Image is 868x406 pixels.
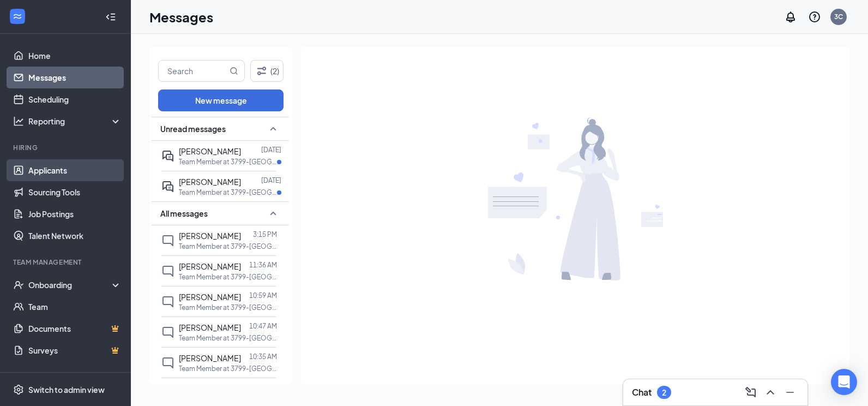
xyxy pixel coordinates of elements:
svg: Collapse [105,11,116,22]
a: Home [28,45,122,67]
svg: ChatInactive [161,234,174,247]
p: Team Member at 3799-[GEOGRAPHIC_DATA] [179,188,277,197]
div: Team Management [13,258,119,267]
svg: ChatInactive [161,326,174,339]
button: ComposeMessage [742,384,759,401]
a: SurveysCrown [28,339,122,361]
p: Team Member at 3799-[GEOGRAPHIC_DATA] [179,242,277,251]
div: 2 [662,388,666,397]
p: Team Member at 3799-[GEOGRAPHIC_DATA] [179,303,277,312]
svg: QuestionInfo [808,10,821,23]
svg: Notifications [784,10,797,23]
svg: ActiveDoubleChat [161,180,174,193]
span: [PERSON_NAME] [179,177,241,187]
p: [DATE] [261,176,281,185]
svg: ChatInactive [161,295,174,308]
svg: UserCheck [13,279,24,290]
span: All messages [160,208,208,219]
div: 3C [834,12,843,21]
h1: Messages [149,8,213,26]
button: Minimize [781,384,799,401]
p: 9:45 AM [253,383,277,392]
svg: WorkstreamLogo [12,11,23,22]
a: Talent Network [28,225,122,247]
svg: Settings [13,384,24,395]
p: [DATE] [261,145,281,154]
span: Unread messages [160,123,226,134]
span: [PERSON_NAME] [179,353,241,363]
span: [PERSON_NAME] [179,231,241,241]
p: Team Member at 3799-[GEOGRAPHIC_DATA] [179,157,277,166]
a: Job Postings [28,203,122,225]
button: New message [158,89,284,111]
h3: Chat [632,386,652,398]
span: [PERSON_NAME] [179,323,241,332]
p: 10:59 AM [249,291,277,300]
svg: MagnifyingGlass [230,67,238,75]
span: [PERSON_NAME] [179,146,241,156]
svg: ChatInactive [161,356,174,369]
a: Sourcing Tools [28,181,122,203]
p: Team Member at 3799-[GEOGRAPHIC_DATA] [179,272,277,282]
a: Messages [28,67,122,88]
input: Search [159,61,227,81]
span: [PERSON_NAME] [179,292,241,302]
div: Reporting [28,116,122,127]
svg: ActiveDoubleChat [161,150,174,163]
span: [PERSON_NAME] [179,261,241,271]
svg: ChatInactive [161,265,174,278]
div: Onboarding [28,279,112,290]
p: Team Member at 3799-[GEOGRAPHIC_DATA] [179,333,277,343]
a: Applicants [28,159,122,181]
p: 10:47 AM [249,321,277,331]
div: Open Intercom Messenger [831,369,857,395]
a: DocumentsCrown [28,318,122,339]
p: 3:15 PM [253,230,277,239]
div: Switch to admin view [28,384,105,395]
svg: Minimize [783,386,797,399]
button: Filter (2) [250,60,284,82]
svg: Analysis [13,116,24,127]
svg: SmallChevronUp [267,122,280,135]
span: [PERSON_NAME] [179,384,241,393]
p: 11:36 AM [249,260,277,270]
button: ChevronUp [762,384,779,401]
p: Team Member at 3799-[GEOGRAPHIC_DATA] [179,364,277,373]
a: Scheduling [28,88,122,110]
p: 10:35 AM [249,352,277,361]
svg: ComposeMessage [744,386,757,399]
svg: ChevronUp [764,386,777,399]
div: Hiring [13,143,119,152]
svg: SmallChevronUp [267,207,280,220]
a: Team [28,296,122,318]
svg: Filter [255,64,268,77]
